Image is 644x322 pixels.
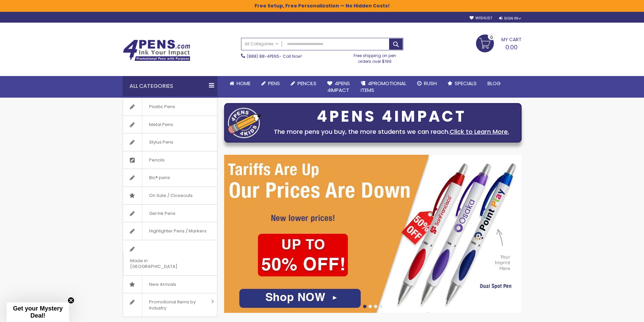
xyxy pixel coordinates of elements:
span: Pencils [142,151,171,169]
a: Specials [442,76,482,91]
span: Pens [268,80,280,87]
a: 0.00 0 [476,34,522,51]
span: 0.00 [505,43,518,51]
a: (888) 88-4PENS [247,53,279,59]
span: Get your Mystery Deal! [13,305,63,319]
a: Gel Ink Pens [123,205,217,222]
span: Highlighter Pens / Markers [142,222,213,240]
a: Stylus Pens [123,133,217,151]
div: Free shipping on pen orders over $199 [347,50,403,64]
a: Home [224,76,256,91]
a: Promotional Items by Industry [123,293,217,317]
span: Blog [487,80,501,87]
span: 4Pens 4impact [327,80,350,94]
img: 4Pens Custom Pens and Promotional Products [123,40,190,61]
a: Pens [256,76,285,91]
span: Bic® pens [142,169,177,187]
a: Bic® pens [123,169,217,187]
a: Wishlist [470,16,492,21]
img: /cheap-promotional-products.html [224,155,522,313]
span: Promotional Items by Industry [142,293,209,317]
a: Blog [482,76,506,91]
span: - Call Now! [247,53,302,59]
span: 0 [490,34,493,41]
div: Sign In [499,16,521,21]
span: 4PROMOTIONAL ITEMS [361,80,406,94]
iframe: Google Customer Reviews [588,304,644,322]
span: Specials [455,80,477,87]
a: Metal Pens [123,116,217,133]
span: New Arrivals [142,276,183,293]
img: four_pen_logo.png [228,107,262,138]
span: Pencils [297,80,316,87]
span: Made in [GEOGRAPHIC_DATA] [123,252,200,275]
a: Pencils [285,76,322,91]
button: Close teaser [68,297,74,304]
div: Get your Mystery Deal!Close teaser [7,302,69,322]
span: On Sale / Closeouts [142,187,199,204]
a: 4PROMOTIONALITEMS [355,76,412,98]
a: 4Pens4impact [322,76,355,98]
a: Rush [412,76,442,91]
span: All Categories [245,41,279,47]
a: Plastic Pens [123,98,217,116]
span: Rush [424,80,437,87]
a: Pencils [123,151,217,169]
a: All Categories [241,38,282,49]
div: All Categories [123,76,217,96]
a: Made in [GEOGRAPHIC_DATA] [123,240,217,275]
span: Gel Ink Pens [142,205,182,222]
span: Plastic Pens [142,98,182,116]
span: Home [237,80,251,87]
span: Metal Pens [142,116,180,133]
a: On Sale / Closeouts [123,187,217,204]
a: New Arrivals [123,276,217,293]
div: The more pens you buy, the more students we can reach. [265,127,518,137]
a: Click to Learn More. [450,127,509,136]
div: 4PENS 4IMPACT [265,109,518,124]
span: Stylus Pens [142,133,180,151]
a: Highlighter Pens / Markers [123,222,217,240]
